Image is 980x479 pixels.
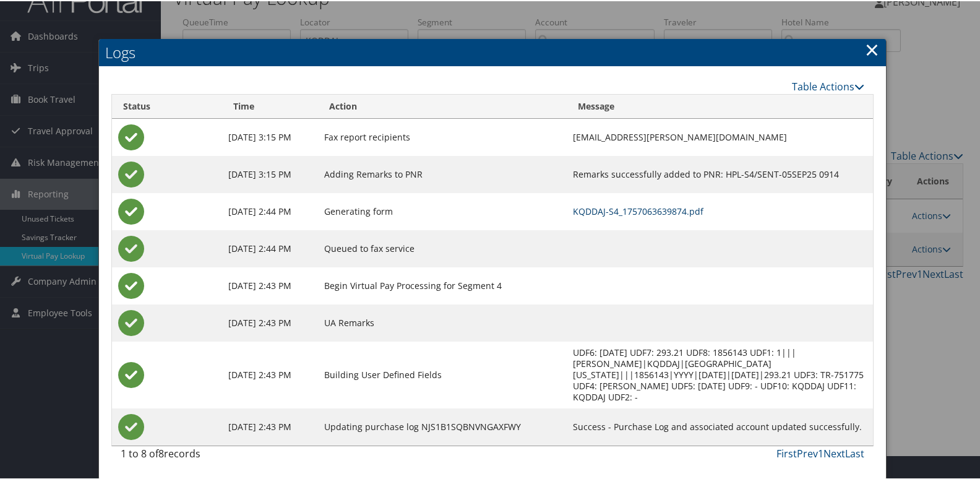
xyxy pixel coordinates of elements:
td: Begin Virtual Pay Processing for Segment 4 [318,266,567,303]
th: Status: activate to sort column ascending [112,93,222,118]
h2: Logs [99,38,886,65]
td: [DATE] 2:43 PM [222,266,318,303]
td: Fax report recipients [318,118,567,155]
td: [DATE] 3:15 PM [222,118,318,155]
th: Action: activate to sort column ascending [318,93,567,118]
td: Building User Defined Fields [318,340,567,407]
td: UA Remarks [318,303,567,340]
td: [DATE] 2:43 PM [222,340,318,407]
td: Remarks successfully added to PNR: HPL-S4/SENT-05SEP25 0914 [567,155,873,192]
a: 1 [818,446,823,459]
a: Last [845,446,864,459]
td: Generating form [318,192,567,229]
div: 1 to 8 of records [121,445,293,466]
td: [DATE] 2:43 PM [222,407,318,444]
td: [EMAIL_ADDRESS][PERSON_NAME][DOMAIN_NAME] [567,118,873,155]
a: Next [823,446,845,459]
td: [DATE] 2:44 PM [222,192,318,229]
td: Updating purchase log NJS1B1SQBNVNGAXFWY [318,407,567,444]
a: KQDDAJ-S4_1757063639874.pdf [573,204,703,216]
a: Close [865,36,879,61]
th: Message: activate to sort column ascending [567,93,873,118]
span: 8 [158,446,164,459]
td: [DATE] 2:44 PM [222,229,318,266]
th: Time: activate to sort column ascending [222,93,318,118]
a: First [776,446,797,459]
a: Table Actions [792,79,864,92]
td: Queued to fax service [318,229,567,266]
td: Success - Purchase Log and associated account updated successfully. [567,407,873,444]
td: [DATE] 3:15 PM [222,155,318,192]
td: [DATE] 2:43 PM [222,303,318,340]
td: Adding Remarks to PNR [318,155,567,192]
a: Prev [797,446,818,459]
td: UDF6: [DATE] UDF7: 293.21 UDF8: 1856143 UDF1: 1|||[PERSON_NAME]|KQDDAJ|[GEOGRAPHIC_DATA][US_STATE... [567,340,873,407]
